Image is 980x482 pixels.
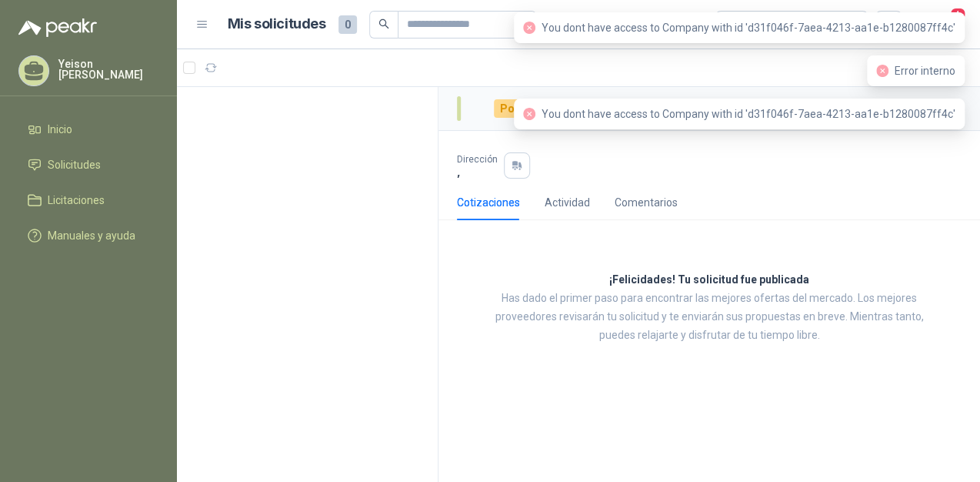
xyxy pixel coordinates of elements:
[18,221,158,250] a: Manuales y ayuda
[18,18,97,37] img: Logo peakr
[477,290,942,345] p: Has dado el primer paso para encontrar las mejores ofertas del mercado. Los mejores proveedores r...
[494,99,565,118] div: Por cotizar
[934,11,962,38] button: 4
[58,59,158,80] p: Yeison [PERSON_NAME]
[18,150,158,179] a: Solicitudes
[545,194,590,211] div: Actividad
[48,156,101,173] span: Solicitudes
[615,194,678,211] div: Comentarios
[523,108,535,120] span: close-circle
[523,22,535,34] span: close-circle
[542,22,955,34] span: You dont have access to Company with id 'd31f046f-7aea-4213-aa1e-b1280087ff4c'
[18,115,158,144] a: Inicio
[48,121,72,138] span: Inicio
[457,165,498,178] p: ,
[609,271,809,290] h3: ¡Felicidades! Tu solicitud fue publicada
[876,65,888,77] span: close-circle
[338,15,357,34] span: 0
[378,18,389,29] span: search
[228,13,326,35] h1: Mis solicitudes
[949,7,966,22] span: 4
[18,186,158,215] a: Licitaciones
[457,154,498,165] p: Dirección
[48,227,135,244] span: Manuales y ayuda
[895,65,955,77] span: Error interno
[457,194,520,211] div: Cotizaciones
[542,108,955,120] span: You dont have access to Company with id 'd31f046f-7aea-4213-aa1e-b1280087ff4c'
[48,192,105,209] span: Licitaciones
